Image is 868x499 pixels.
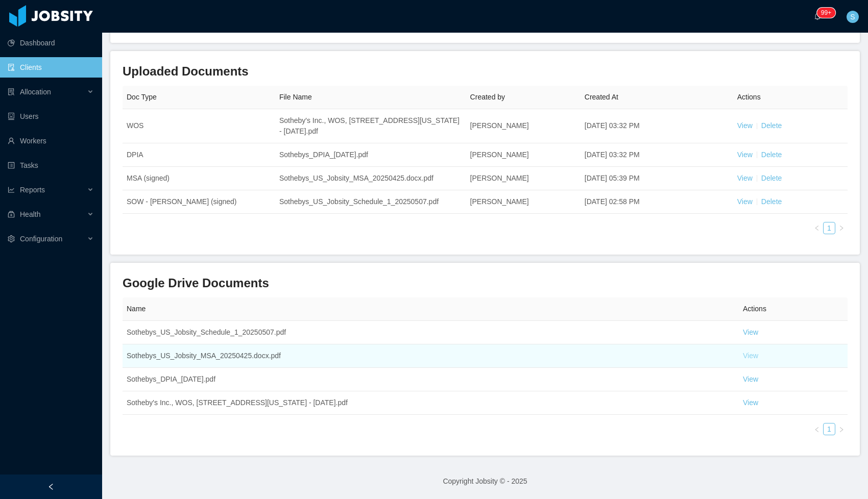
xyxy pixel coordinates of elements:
[737,174,753,182] a: View
[275,190,466,214] td: Sothebys_US_Jobsity_Schedule_1_20250507.pdf
[761,151,782,159] a: Delete
[8,155,94,176] a: icon: profileTasks
[743,375,758,383] a: View
[761,197,782,206] a: Delete
[838,225,845,231] i: icon: right
[814,13,821,20] i: icon: bell
[275,143,466,167] td: Sothebys_DPIA_[DATE].pdf
[8,33,94,53] a: icon: pie-chartDashboard
[838,427,845,433] i: icon: right
[123,63,848,80] h3: Uploaded Documents
[123,275,848,291] h3: Google Drive Documents
[8,57,94,78] a: icon: auditClients
[470,93,505,101] span: Created by
[811,222,823,234] li: Previous Page
[737,121,753,130] a: View
[466,167,581,190] td: [PERSON_NAME]
[8,106,94,127] a: icon: robotUsers
[824,222,835,234] a: 1
[8,186,15,193] i: icon: line-chart
[8,235,15,242] i: icon: setting
[123,167,275,190] td: MSA (signed)
[835,222,848,234] li: Next Page
[20,88,51,96] span: Allocation
[123,344,739,368] td: Sothebys_US_Jobsity_MSA_20250425.docx.pdf
[814,225,820,231] i: icon: left
[20,235,62,243] span: Configuration
[127,305,146,313] span: Name
[743,305,766,313] span: Actions
[279,93,312,101] span: File Name
[275,167,466,190] td: Sothebys_US_Jobsity_MSA_20250425.docx.pdf
[123,143,275,167] td: DPIA
[581,143,733,167] td: [DATE] 03:32 PM
[8,131,94,151] a: icon: userWorkers
[127,93,157,101] span: Doc Type
[8,88,15,95] i: icon: solution
[123,321,739,344] td: Sothebys_US_Jobsity_Schedule_1_20250507.pdf
[466,190,581,214] td: [PERSON_NAME]
[761,174,782,182] a: Delete
[823,222,835,234] li: 1
[811,423,823,435] li: Previous Page
[581,167,733,190] td: [DATE] 05:39 PM
[466,109,581,143] td: [PERSON_NAME]
[123,190,275,214] td: SOW - [PERSON_NAME] (signed)
[737,93,761,101] span: Actions
[123,109,275,143] td: WOS
[817,8,835,18] sup: 1562
[814,427,820,433] i: icon: left
[20,210,40,218] span: Health
[585,93,618,101] span: Created At
[466,143,581,167] td: [PERSON_NAME]
[123,391,739,415] td: Sotheby's Inc., WOS, [STREET_ADDRESS][US_STATE] - [DATE].pdf
[275,109,466,143] td: Sotheby's Inc., WOS, [STREET_ADDRESS][US_STATE] - [DATE].pdf
[823,423,835,435] li: 1
[737,151,753,159] a: View
[761,121,782,130] a: Delete
[737,197,753,206] a: View
[102,464,868,499] footer: Copyright Jobsity © - 2025
[581,190,733,214] td: [DATE] 02:58 PM
[743,352,758,360] a: View
[20,186,45,194] span: Reports
[824,423,835,435] a: 1
[123,368,739,391] td: Sothebys_DPIA_[DATE].pdf
[743,398,758,407] a: View
[850,11,855,23] span: S
[743,328,758,336] a: View
[581,109,733,143] td: [DATE] 03:32 PM
[835,423,848,435] li: Next Page
[8,211,15,218] i: icon: medicine-box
